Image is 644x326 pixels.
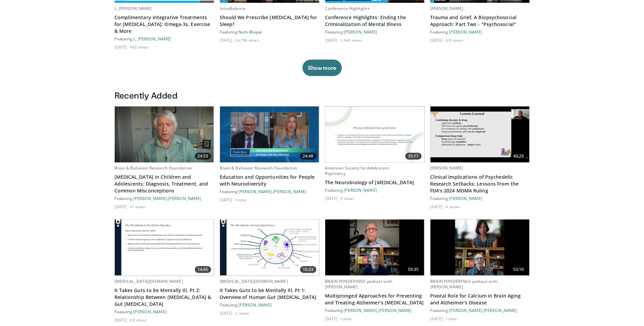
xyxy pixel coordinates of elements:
a: The Neurobiology of [MEDICAL_DATA] [325,179,425,186]
li: [DATE] [114,44,129,50]
li: 13 views [130,204,146,209]
a: 14:45 [115,220,214,275]
li: 9 views [340,196,354,201]
img: 85c68651-2cf6-42d8-8584-7c7914b5f08e.620x360_q85_upscale.jpg [430,220,530,275]
span: 24:48 [300,153,316,160]
a: L. [PERSON_NAME] [133,36,172,41]
li: 942 views [130,44,149,50]
span: 35:17 [405,153,422,160]
a: 53:10 [430,220,530,275]
span: 59:35 [405,266,422,273]
button: Show more [302,60,342,76]
a: [PERSON_NAME] [430,5,463,11]
a: L. [PERSON_NAME] [114,5,152,11]
img: 45d9ed29-37ad-44fa-b6cc-1065f856441c.620x360_q85_upscale.jpg [115,220,214,275]
div: Featuring: [325,187,425,193]
a: Complimentary-Integrative Treatments for [MEDICAL_DATA]: Omega-3s, Exercise & More [114,14,214,35]
li: 312 views [446,37,464,43]
a: Nishi Bhopal [238,29,262,34]
li: [DATE] [220,37,234,43]
a: Brain & Behavior Research Foundation [220,165,297,171]
a: [PERSON_NAME] [238,302,272,307]
li: 1 view [235,197,246,202]
a: 40:29 [430,106,530,162]
li: [DATE] [114,317,129,323]
a: [PERSON_NAME] [273,189,306,194]
li: [DATE] [430,316,445,321]
a: Education and Opportunities for People with Neurodiversity [220,174,319,187]
li: [DATE] [325,316,340,321]
a: [PERSON_NAME] [483,308,517,313]
span: 24:53 [195,153,211,160]
img: a5b882a5-df95-46f7-b0fd-6440eea85e1c.620x360_q85_upscale.jpg [325,220,424,275]
a: [PERSON_NAME] [449,29,482,34]
div: Featuring: , [325,308,425,313]
div: Featuring: [220,302,319,308]
a: [PERSON_NAME] [378,308,412,313]
li: [DATE] [325,196,340,201]
div: Featuring: , [114,196,214,201]
a: Pivotal Role for Calcium in Brain Aging and Alzheimer’s Disease [430,292,530,306]
div: Featuring: [430,196,530,201]
a: IntraBalance [220,5,246,11]
li: 1 view [340,316,352,321]
img: 51724df2-434c-406a-b0c1-505982fcfd33.620x360_q85_upscale.jpg [220,220,319,275]
li: 1 view [446,316,457,321]
div: Featuring: [325,29,425,35]
a: BRAIN PONDERINGS podcast with [PERSON_NAME] [325,278,393,290]
div: Featuring: [430,29,530,35]
li: 3 views [235,310,249,316]
a: Clinical Implications of Psychedelic Research Setbacks: Lessons From the FDA’s 2024 MDMA Ruling [430,174,530,194]
a: American Society for Adolescent Psychiatry [325,165,389,176]
a: [PERSON_NAME] [344,188,377,192]
li: [DATE] [114,204,129,209]
a: [PERSON_NAME] [133,196,167,201]
li: [DATE] [325,37,340,43]
a: It Takes Guts to be Mentally Ill, Pt 1: Overview of Human Gut [MEDICAL_DATA] [220,287,319,301]
a: Trauma and Grief, A Biopsychosocial Approach: Part Two - "Psychosocial" [430,14,530,28]
a: [MEDICAL_DATA][DOMAIN_NAME] [114,278,183,284]
a: 24:53 [115,106,214,162]
a: 35:17 [325,106,424,162]
a: [PERSON_NAME] [133,309,167,314]
div: Featuring: [114,309,214,314]
a: [PERSON_NAME] [344,308,377,313]
a: It Takes Guts to be Mentally Ill, Pt 2: Relationship Between [MEDICAL_DATA] & Gut [MEDICAL_DATA] [114,287,214,308]
a: [PERSON_NAME] [430,165,463,171]
img: 932adfb7-fb21-4e49-afd9-3ebc58b77978.620x360_q85_upscale.jpg [220,106,319,162]
div: Featuring: [114,36,214,41]
img: 5b8011c7-1005-4e73-bd4d-717c320f5860.620x360_q85_upscale.jpg [115,106,214,162]
h3: Recently Added [114,90,530,101]
div: Featuring: , [430,308,530,313]
li: 4 views [446,204,460,209]
li: [DATE] [430,37,445,43]
li: [DATE] [220,197,234,202]
a: BRAIN PONDERINGS podcast with [PERSON_NAME] [430,278,498,290]
a: [PERSON_NAME] [449,308,482,313]
li: 3,945 views [340,37,362,43]
img: a114e7ae-eedc-4ccd-b09e-3394963a92c6.620x360_q85_upscale.jpg [430,106,530,162]
a: [PERSON_NAME] [238,189,272,194]
li: [DATE] [220,310,234,316]
a: Conference Highlights [325,5,370,11]
span: 40:29 [510,153,527,160]
a: 59:35 [325,220,424,275]
span: 14:45 [195,266,211,273]
a: [MEDICAL_DATA][DOMAIN_NAME] [220,278,288,284]
li: 28 views [130,317,147,323]
a: Conference Highlights: Ending the Criminalization of Mental Illness [325,14,425,28]
span: 53:10 [510,266,527,273]
a: [PERSON_NAME] [344,29,377,34]
li: [DATE] [430,204,445,209]
a: 24:48 [220,106,319,162]
a: Multipronged Approaches for Preventing and Treating Alzheimer’s [MEDICAL_DATA] [325,292,425,306]
li: 26,798 views [235,37,259,43]
a: [MEDICAL_DATA] in Children and Adolescents: Diagnosis, Treatment, and Common Misconceptions [114,174,214,194]
img: 09b25cc0-3215-4535-a619-0b245047253a.620x360_q85_upscale.jpg [325,106,424,162]
a: Should We Prescribe [MEDICAL_DATA] for Sleep? [220,14,319,28]
a: Brain & Behavior Research Foundation [114,165,192,171]
span: 10:33 [300,266,316,273]
a: [PERSON_NAME] [449,196,482,201]
div: Featuring: , [220,189,319,194]
div: Featuring: [220,29,319,35]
